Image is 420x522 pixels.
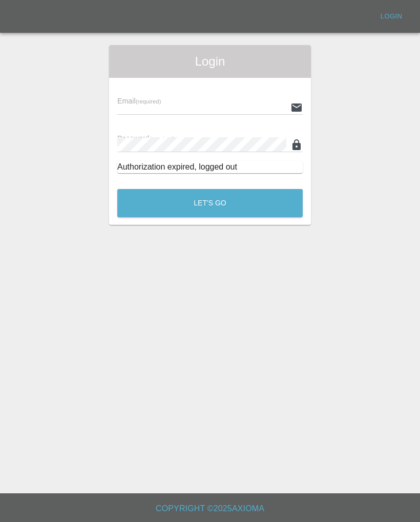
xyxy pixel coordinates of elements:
[136,98,161,105] small: (required)
[8,502,412,516] h6: Copyright © 2025 Axioma
[117,134,175,142] span: Password
[117,161,303,173] div: Authorization expired, logged out
[375,9,408,25] a: Login
[117,97,161,105] span: Email
[117,53,303,70] span: Login
[150,136,175,142] small: (required)
[117,189,303,217] button: Let's Go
